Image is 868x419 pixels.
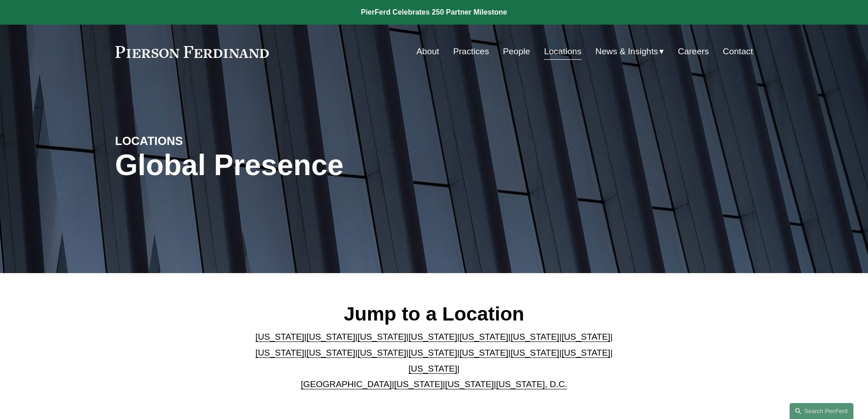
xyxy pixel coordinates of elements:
a: [US_STATE] [307,332,355,341]
a: About [416,43,439,60]
a: [GEOGRAPHIC_DATA] [301,379,392,389]
a: People [503,43,530,60]
a: Practices [453,43,489,60]
a: [US_STATE] [445,379,494,389]
span: News & Insights [596,44,658,60]
a: [US_STATE], D.C. [496,379,567,389]
a: [US_STATE] [409,332,457,341]
a: [US_STATE] [561,348,610,357]
a: [US_STATE] [307,348,355,357]
a: Search this site [790,403,853,419]
a: Careers [678,43,709,60]
a: [US_STATE] [409,348,457,357]
a: Contact [723,43,753,60]
a: Locations [544,43,581,60]
p: | | | | | | | | | | | | | | | | | | [248,329,620,392]
a: [US_STATE] [358,348,406,357]
a: [US_STATE] [256,348,304,357]
a: [US_STATE] [561,332,610,341]
a: [US_STATE] [459,332,508,341]
a: [US_STATE] [510,332,559,341]
a: folder dropdown [596,43,664,60]
a: [US_STATE] [409,364,457,373]
h1: Global Presence [115,149,540,182]
a: [US_STATE] [510,348,559,357]
h4: LOCATIONS [115,134,275,148]
a: [US_STATE] [459,348,508,357]
a: [US_STATE] [256,332,304,341]
h2: Jump to a Location [248,302,620,326]
a: [US_STATE] [358,332,406,341]
a: [US_STATE] [394,379,443,389]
